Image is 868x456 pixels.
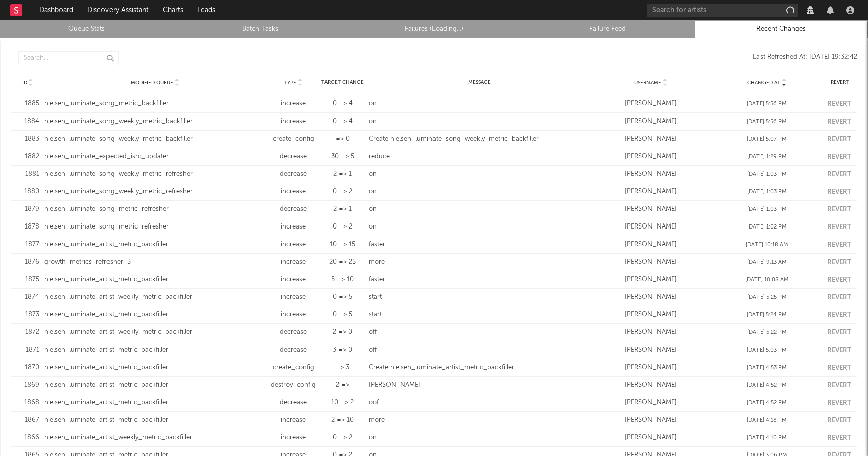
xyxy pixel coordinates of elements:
[827,242,851,248] button: Revert
[16,310,39,320] div: 1873
[827,417,851,424] button: Revert
[827,171,851,178] button: Revert
[711,223,822,232] div: [DATE] 1:02 PM
[16,363,39,373] div: 1870
[827,101,851,107] button: Revert
[16,433,39,443] div: 1866
[321,345,364,355] div: 3 => 0
[321,292,364,302] div: 0 => 5
[596,327,707,337] div: [PERSON_NAME]
[596,363,707,373] div: [PERSON_NAME]
[827,206,851,213] button: Revert
[271,415,316,425] div: increase
[369,380,590,390] div: [PERSON_NAME]
[44,327,266,337] div: nielsen_luminate_artist_weekly_metric_backfiller
[369,310,590,320] div: start
[321,257,364,267] div: 20 => 25
[16,117,39,127] div: 1884
[827,189,851,195] button: Revert
[827,224,851,231] button: Revert
[596,204,707,214] div: [PERSON_NAME]
[596,415,707,425] div: [PERSON_NAME]
[16,415,39,425] div: 1867
[271,257,316,267] div: increase
[711,293,822,302] div: [DATE] 5:25 PM
[369,240,590,250] div: faster
[827,79,852,86] div: Revert
[271,187,316,197] div: increase
[271,363,316,373] div: create_config
[827,259,851,266] button: Revert
[369,79,590,86] div: Message
[44,240,266,250] div: nielsen_luminate_artist_metric_backfiller
[321,169,364,179] div: 2 => 1
[16,134,39,144] div: 1883
[44,415,266,425] div: nielsen_luminate_artist_metric_backfiller
[321,117,364,127] div: 0 => 4
[44,117,266,127] div: nielsen_luminate_song_weekly_metric_backfiller
[321,240,364,250] div: 10 => 15
[271,204,316,214] div: decrease
[711,346,822,355] div: [DATE] 5:03 PM
[369,117,590,127] div: on
[16,222,39,232] div: 1878
[369,204,590,214] div: on
[827,136,851,143] button: Revert
[596,240,707,250] div: [PERSON_NAME]
[596,292,707,302] div: [PERSON_NAME]
[44,257,266,267] div: growth_metrics_refresher_3
[711,364,822,372] div: [DATE] 4:53 PM
[827,382,851,389] button: Revert
[369,292,590,302] div: start
[369,257,590,267] div: more
[44,169,266,179] div: nielsen_luminate_song_weekly_metric_refresher
[369,134,590,144] div: Create nielsen_luminate_song_weekly_metric_backfiller
[711,205,822,214] div: [DATE] 1:03 PM
[827,154,851,160] button: Revert
[44,275,266,285] div: nielsen_luminate_artist_metric_backfiller
[711,399,822,407] div: [DATE] 4:52 PM
[596,380,707,390] div: [PERSON_NAME]
[44,134,266,144] div: nielsen_luminate_song_weekly_metric_backfiller
[711,381,822,390] div: [DATE] 4:52 PM
[131,80,173,86] span: Modified Queue
[18,51,119,65] input: Search...
[16,398,39,408] div: 1868
[596,152,707,162] div: [PERSON_NAME]
[44,187,266,197] div: nielsen_luminate_song_weekly_metric_refresher
[369,398,590,408] div: oof
[711,118,822,126] div: [DATE] 5:56 PM
[596,99,707,109] div: [PERSON_NAME]
[44,204,266,214] div: nielsen_luminate_song_metric_refresher
[711,135,822,144] div: [DATE] 5:07 PM
[827,277,851,283] button: Revert
[596,275,707,285] div: [PERSON_NAME]
[16,99,39,109] div: 1885
[44,152,266,162] div: nielsen_luminate_expected_isrc_updater
[711,241,822,249] div: [DATE] 10:18 AM
[321,363,364,373] div: => 3
[271,310,316,320] div: increase
[711,416,822,425] div: [DATE] 4:18 PM
[596,433,707,443] div: [PERSON_NAME]
[271,152,316,162] div: decrease
[271,380,316,390] div: destroy_config
[271,345,316,355] div: decrease
[369,327,590,337] div: off
[353,23,515,35] a: Failures (Loading...)
[321,398,364,408] div: 10 => 2
[747,80,780,86] span: Changed At
[6,23,168,35] a: Queue Stats
[369,415,590,425] div: more
[827,435,851,441] button: Revert
[321,275,364,285] div: 5 => 10
[284,80,296,86] span: Type
[321,134,364,144] div: => 0
[827,329,851,336] button: Revert
[44,363,266,373] div: nielsen_luminate_artist_metric_backfiller
[369,433,590,443] div: on
[16,292,39,302] div: 1874
[271,327,316,337] div: decrease
[369,99,590,109] div: on
[711,328,822,337] div: [DATE] 5:22 PM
